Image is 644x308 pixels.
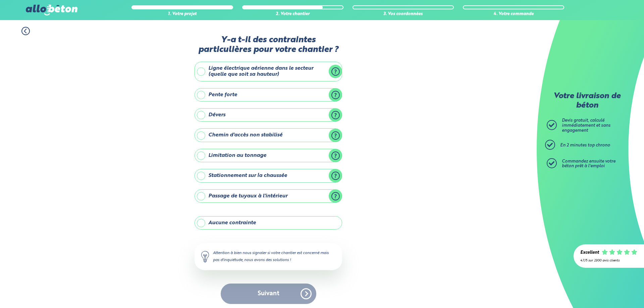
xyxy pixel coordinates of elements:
span: En 2 minutes top chrono [560,143,610,147]
div: 2. Votre chantier [242,12,343,17]
label: Ligne électrique aérienne dans le secteur (quelle que soit sa hauteur) [195,62,342,81]
iframe: Help widget launcher [584,282,637,301]
span: Commandez ensuite votre béton prêt à l'emploi [562,159,615,169]
p: Votre livraison de béton [548,92,626,110]
label: Stationnement sur la chaussée [195,169,342,182]
span: Devis gratuit, calculé immédiatement et sans engagement [562,118,610,132]
label: Y-a t-il des contraintes particulières pour votre chantier ? [195,35,342,55]
label: Aucune contrainte [195,216,342,230]
div: Excellent [580,250,599,255]
div: 4. Votre commande [463,12,564,17]
div: 4.7/5 sur 2300 avis clients [580,259,637,262]
label: Dévers [195,108,342,122]
div: 3. Vos coordonnées [353,12,454,17]
label: Limitation au tonnage [195,149,342,162]
label: Pente forte [195,88,342,102]
div: Attention à bien nous signaler si votre chantier est concerné mais pas d'inquiétude, nous avons d... [195,243,342,270]
div: 1. Votre projet [131,12,233,17]
img: allobéton [26,5,77,15]
label: Chemin d'accès non stabilisé [195,128,342,142]
label: Passage de tuyaux à l'intérieur [195,189,342,203]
